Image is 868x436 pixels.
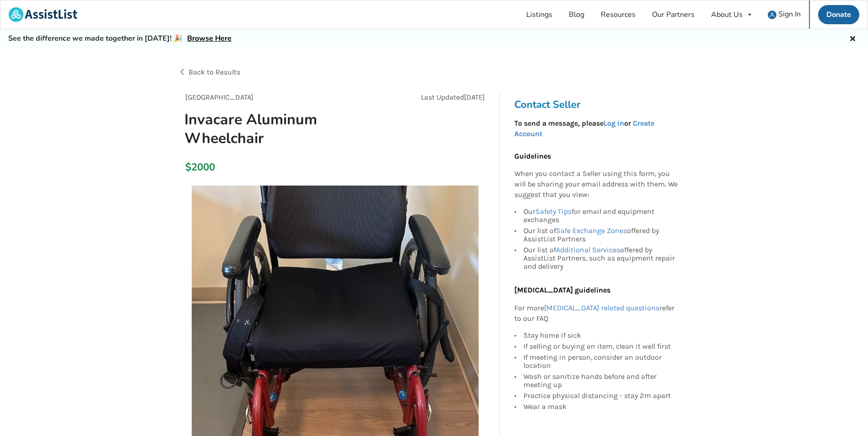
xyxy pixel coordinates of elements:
[760,0,809,29] a: user icon Sign In
[514,152,551,160] b: Guidelines
[768,11,776,19] img: user icon
[514,119,654,138] a: Create Account
[561,0,593,29] a: Blog
[523,331,678,341] div: Stay home if sick
[523,390,678,401] div: Practice physical distancing - stay 2m apart
[514,119,654,138] strong: To send a message, please or
[711,11,743,18] div: About Us
[177,110,394,148] h1: Invacare Aluminum Wheelchair
[421,93,464,101] span: Last Updated
[535,207,571,216] a: Safety Tips
[593,0,644,29] a: Resources
[523,207,678,225] div: Our for email and equipment exchanges
[523,225,678,245] div: Our list of offered by AssistList Partners
[544,303,659,312] a: [MEDICAL_DATA] related questions
[523,371,678,390] div: Wash or sanitize hands before and after meeting up
[523,401,678,411] div: Wear a mask
[464,93,485,101] span: [DATE]
[644,0,703,29] a: Our Partners
[189,68,240,76] span: Back to Results
[9,7,77,22] img: assistlist-logo
[514,286,610,294] b: [MEDICAL_DATA] guidelines
[514,98,683,111] h3: Contact Seller
[523,245,678,271] div: Our list of offered by AssistList Partners, such as equipment repair and delivery
[556,226,627,235] a: Safe Exchange Zones
[518,0,561,29] a: Listings
[185,93,253,101] span: [GEOGRAPHIC_DATA]
[523,341,678,352] div: If selling or buying an item, clean it well first
[187,33,232,43] a: Browse Here
[185,161,190,174] div: $2000
[514,303,678,324] p: For more refer to our FAQ
[8,34,232,43] h5: See the difference we made together in [DATE]! 🎉
[556,245,620,254] a: Additional Services
[818,5,859,24] a: Donate
[778,9,801,19] span: Sign In
[604,119,624,128] a: Log In
[523,352,678,371] div: If meeting in person, consider an outdoor location
[514,169,678,200] p: When you contact a Seller using this form, you will be sharing your email address with them. We s...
